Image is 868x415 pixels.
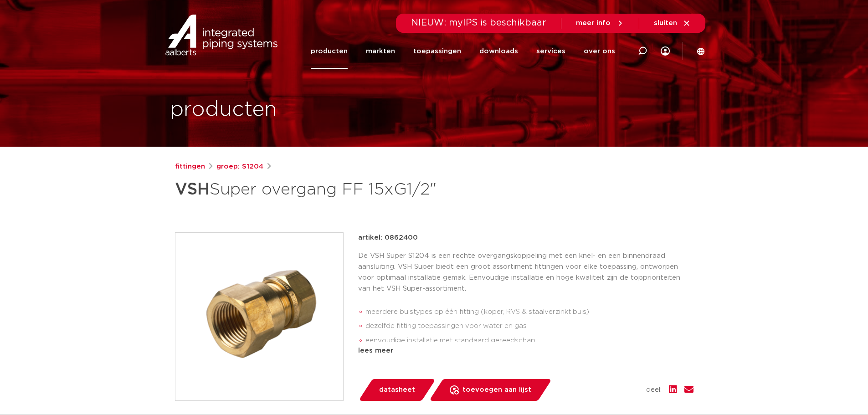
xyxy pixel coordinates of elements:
h1: producten [170,95,277,124]
a: toepassingen [413,34,461,69]
span: sluiten [654,20,677,26]
img: Product Image for VSH Super overgang FF 15xG1/2" [175,233,343,400]
a: datasheet [358,379,436,401]
span: meer info [576,20,611,26]
span: toevoegen aan lijst [462,383,531,397]
span: deel: [646,384,662,395]
nav: Menu [311,34,615,69]
a: services [536,34,565,69]
a: groep: S1204 [216,161,263,172]
a: sluiten [654,19,691,27]
li: meerdere buistypes op één fitting (koper, RVS & staalverzinkt buis) [365,305,693,319]
p: artikel: 0862400 [358,232,418,243]
a: over ons [584,34,615,69]
h1: Super overgang FF 15xG1/2" [175,176,517,203]
span: datasheet [379,383,415,397]
span: NIEUW: myIPS is beschikbaar [411,18,546,27]
li: eenvoudige installatie met standaard gereedschap [365,333,693,348]
a: markten [366,34,395,69]
a: downloads [479,34,518,69]
a: fittingen [175,161,205,172]
a: producten [311,34,348,69]
div: lees meer [358,345,693,356]
a: meer info [576,19,624,27]
li: dezelfde fitting toepassingen voor water en gas [365,319,693,333]
p: De VSH Super S1204 is een rechte overgangskoppeling met een knel- en een binnendraad aansluiting.... [358,251,693,294]
strong: VSH [175,181,210,198]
